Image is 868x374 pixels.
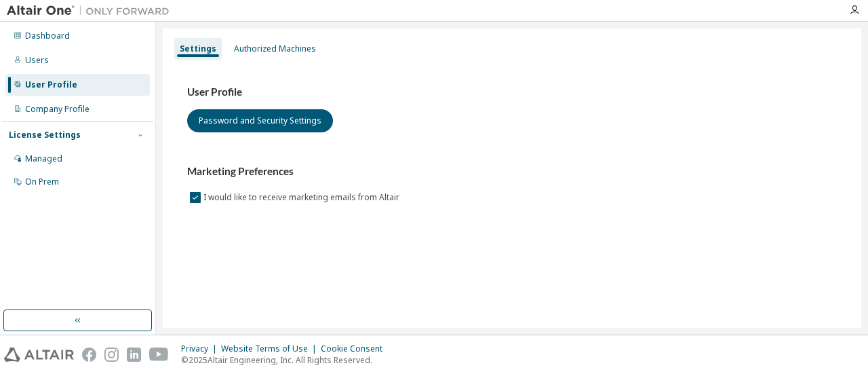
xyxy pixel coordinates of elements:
[127,348,141,362] img: linkedin.svg
[7,4,176,18] img: Altair One
[104,348,119,362] img: instagram.svg
[187,165,837,179] h3: Marketing Preferences
[234,43,316,54] div: Authorized Machines
[203,189,402,206] label: I would like to receive marketing emails from Altair
[181,354,391,366] p: © 2025 Altair Engineering, Inc. All Rights Reserved.
[25,176,59,187] div: On Prem
[25,104,90,115] div: Company Profile
[25,79,77,90] div: User Profile
[82,348,96,362] img: facebook.svg
[25,153,62,164] div: Managed
[221,343,321,354] div: Website Terms of Use
[25,55,49,66] div: Users
[181,343,221,354] div: Privacy
[25,31,70,41] div: Dashboard
[187,109,333,132] button: Password and Security Settings
[187,86,837,99] h3: User Profile
[149,348,169,362] img: youtube.svg
[4,348,74,362] img: altair_logo.svg
[180,43,216,54] div: Settings
[9,130,81,141] div: License Settings
[321,343,391,354] div: Cookie Consent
